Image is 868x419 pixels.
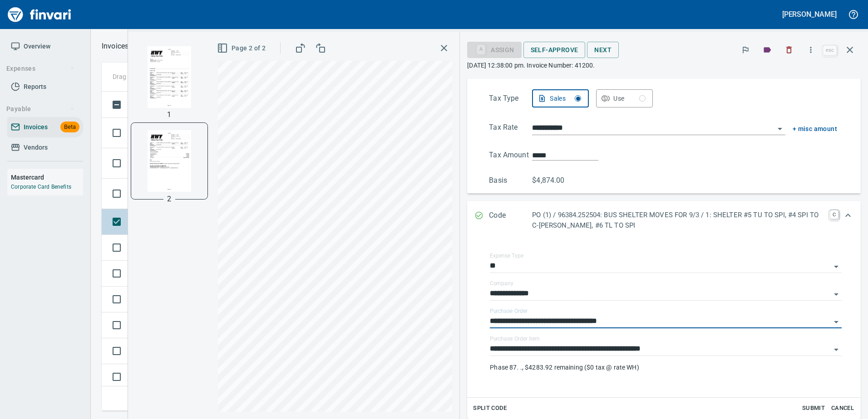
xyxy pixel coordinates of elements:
[532,210,824,230] p: PO (1) / 96384.252504: BUS SHELTER MOVES FOR 9/3 / 1: SHELTER #5 TU TO SPI, #4 SPI TO C-[PERSON_N...
[24,81,46,93] span: Reports
[823,45,837,55] a: esc
[489,210,532,230] p: Code
[24,122,48,133] span: Invoices
[780,7,839,21] button: [PERSON_NAME]
[830,288,843,301] button: Open
[490,281,513,287] label: Company
[490,253,523,259] label: Expense Type
[6,63,75,74] span: Expenses
[596,89,653,107] button: Use
[830,210,838,219] a: C
[3,60,79,77] button: Expenses
[7,77,83,97] a: Reports
[138,46,200,108] img: Page 1
[613,93,646,104] div: Use
[7,36,83,57] a: Overview
[102,41,128,52] nav: breadcrumb
[7,137,83,158] a: Vendors
[532,89,589,107] button: Sales
[467,201,861,239] div: Expand
[782,10,837,19] h5: [PERSON_NAME]
[735,40,755,60] button: Flag
[490,363,842,372] p: Phase 87. ., $4283.92 remaining ($0 tax @ rate WH)
[489,150,532,161] p: Tax Amount
[467,239,861,419] div: Expand
[490,309,528,314] label: Purchase Order
[828,401,857,415] button: Cancel
[138,130,200,192] img: Page 2
[489,175,532,186] p: Basis
[113,72,246,81] p: Drag a column heading here to group the table
[102,41,128,52] p: Invoices
[490,336,539,342] label: Purchase Order Item
[489,93,532,107] p: Tax Type
[757,40,777,60] button: Labels
[774,122,786,135] button: Open
[830,403,855,414] span: Cancel
[24,41,50,52] span: Overview
[473,403,507,414] span: Split Code
[489,122,532,135] p: Tax Rate
[215,40,269,57] button: Page 2 of 2
[467,86,861,194] div: Expand
[799,401,828,415] button: Submit
[467,45,521,53] div: Assign
[219,43,266,54] span: Page 2 of 2
[531,44,578,56] span: Self-Approve
[167,109,171,120] p: 1
[587,42,619,58] button: Next
[779,40,799,60] button: Discard
[523,42,586,58] button: Self-Approve
[11,172,83,182] h6: Mastercard
[830,316,843,328] button: Open
[11,184,71,190] a: Corporate Card Benefits
[550,93,581,104] div: Sales
[821,39,861,61] span: Close invoice
[3,101,79,117] button: Payable
[24,142,48,153] span: Vendors
[471,401,509,415] button: Split Code
[793,123,837,135] button: + misc amount
[801,40,821,60] button: More
[7,117,83,137] a: InvoicesBeta
[801,403,826,414] span: Submit
[532,175,575,186] p: $4,874.00
[5,4,74,25] img: Finvari
[594,44,612,56] span: Next
[167,194,171,205] p: 2
[830,260,843,273] button: Open
[467,61,861,70] p: [DATE] 12:38:00 pm. Invoice Number: 41200.
[6,103,75,115] span: Payable
[830,343,843,356] button: Open
[60,122,79,132] span: Beta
